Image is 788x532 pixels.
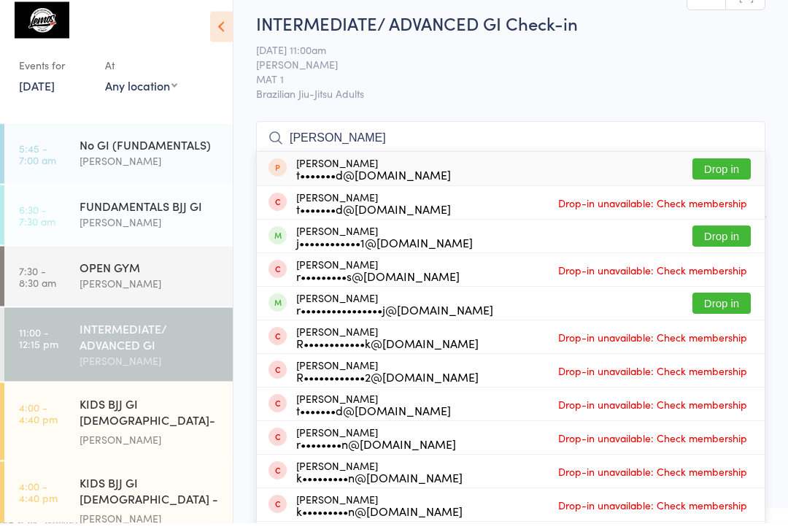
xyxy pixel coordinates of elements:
[296,268,460,291] div: [PERSON_NAME]
[296,301,493,325] div: [PERSON_NAME]
[296,481,463,493] div: k•••••••••n@[DOMAIN_NAME]
[19,274,56,297] time: 7:30 - 8:30 am
[256,96,765,110] span: Brazilian Jiu-Jitsu Adults
[296,402,451,425] div: [PERSON_NAME]
[80,145,220,161] div: No GI (FUNDAMENTALS)
[19,489,58,512] time: 4:00 - 4:40 pm
[296,335,479,358] div: [PERSON_NAME]
[296,166,451,190] div: [PERSON_NAME]
[19,86,55,102] a: [DATE]
[256,66,743,81] span: [PERSON_NAME]
[80,268,220,284] div: OPEN GYM
[555,201,751,223] span: Drop-in unavailable: Check membership
[555,269,751,290] span: Drop-in unavailable: Check membership
[296,414,451,425] div: t•••••••d@[DOMAIN_NAME]
[80,329,220,361] div: INTERMEDIATE/ ADVANCED GI
[692,302,751,323] button: Drop in
[692,168,751,189] button: Drop in
[296,447,456,459] div: r••••••••n@[DOMAIN_NAME]
[296,503,463,526] div: [PERSON_NAME]
[15,11,69,47] img: Lemos Brazilian Jiu-Jitsu
[296,178,451,190] div: t•••••••d@[DOMAIN_NAME]
[296,369,479,392] div: [PERSON_NAME]
[256,131,765,164] input: Search
[105,86,177,102] div: Any location
[256,20,765,45] h2: INTERMEDIATE/ ADVANCED GI Check-in
[296,347,479,358] div: R••••••••••••k@[DOMAIN_NAME]
[4,317,233,390] a: 11:00 -12:15 pmINTERMEDIATE/ ADVANCED GI[PERSON_NAME]
[80,440,220,457] div: [PERSON_NAME]
[296,212,451,224] div: t•••••••d@[DOMAIN_NAME]
[80,223,220,239] div: [PERSON_NAME]
[4,255,233,315] a: 7:30 -8:30 amOPEN GYM[PERSON_NAME]
[555,470,751,492] span: Drop-in unavailable: Check membership
[4,194,233,254] a: 6:30 -7:30 amFUNDAMENTALS BJJ GI[PERSON_NAME]
[555,436,751,458] span: Drop-in unavailable: Check membership
[555,369,751,391] span: Drop-in unavailable: Check membership
[80,361,220,378] div: [PERSON_NAME]
[256,52,743,66] span: [DATE] 11:00am
[19,335,58,358] time: 11:00 - 12:15 pm
[80,207,220,223] div: FUNDAMENTALS BJJ GI
[296,280,460,291] div: r•••••••••s@[DOMAIN_NAME]
[256,81,743,96] span: MAT 1
[80,284,220,301] div: [PERSON_NAME]
[692,235,751,256] button: Drop in
[105,62,177,86] div: At
[19,212,55,236] time: 6:30 - 7:30 am
[555,336,751,358] span: Drop-in unavailable: Check membership
[296,514,463,526] div: k•••••••••n@[DOMAIN_NAME]
[19,62,90,86] div: Events for
[296,234,473,258] div: [PERSON_NAME]
[296,380,479,392] div: R••••••••••••2@[DOMAIN_NAME]
[555,403,751,425] span: Drop-in unavailable: Check membership
[80,483,220,519] div: KIDS BJJ GI [DEMOGRAPHIC_DATA] - Level 1
[80,161,220,178] div: [PERSON_NAME]
[296,469,463,493] div: [PERSON_NAME]
[296,246,473,258] div: j••••••••••••1@[DOMAIN_NAME]
[296,436,456,459] div: [PERSON_NAME]
[296,313,493,325] div: r••••••••••••••••j@[DOMAIN_NAME]
[555,504,751,525] span: Drop-in unavailable: Check membership
[4,392,233,469] a: 4:00 -4:40 pmKIDS BJJ GI [DEMOGRAPHIC_DATA]- Level 2[PERSON_NAME]
[19,410,58,433] time: 4:00 - 4:40 pm
[4,133,233,193] a: 5:45 -7:00 amNo GI (FUNDAMENTALS)[PERSON_NAME]
[80,404,220,440] div: KIDS BJJ GI [DEMOGRAPHIC_DATA]- Level 2
[19,151,56,174] time: 5:45 - 7:00 am
[296,201,451,224] div: [PERSON_NAME]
